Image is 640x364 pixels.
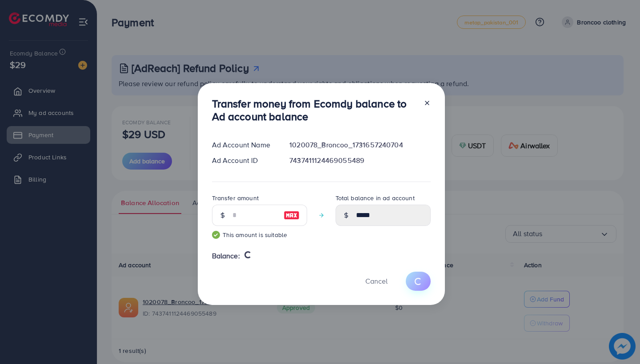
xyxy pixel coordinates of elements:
div: Ad Account ID [205,155,283,166]
div: 1020078_Broncoo_1731657240704 [282,140,437,150]
span: Balance: [212,251,240,261]
img: image [284,210,300,221]
img: guide [212,231,220,239]
button: Cancel [354,272,399,291]
h3: Transfer money from Ecomdy balance to Ad account balance [212,97,416,123]
small: This amount is suitable [212,230,307,239]
label: Transfer amount [212,194,259,202]
div: 7437411124469055489 [282,155,437,166]
div: Ad Account Name [205,140,283,150]
span: Cancel [365,276,388,286]
label: Total balance in ad account [336,194,415,202]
